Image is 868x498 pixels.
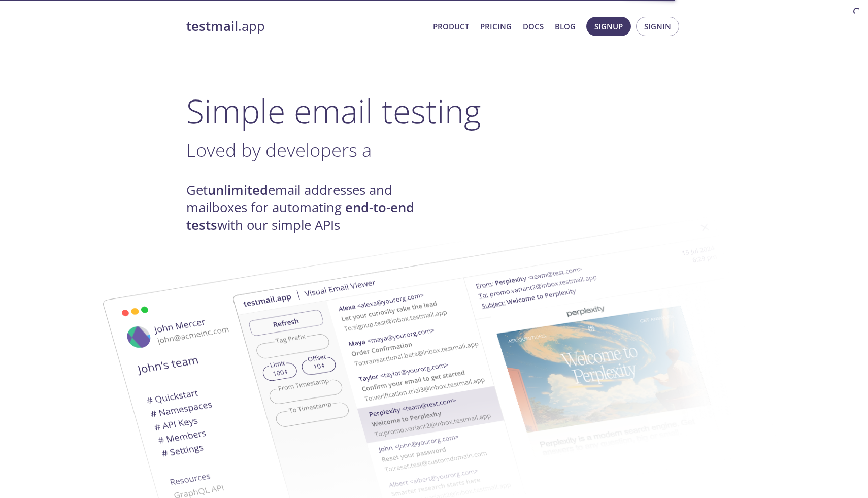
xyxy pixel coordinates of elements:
[433,20,469,33] a: Product
[186,17,238,35] strong: testmail
[186,18,425,35] a: testmail.app
[186,182,434,234] h4: Get email addresses and mailboxes for automating with our simple APIs
[186,91,682,130] h1: Simple email testing
[644,20,671,33] span: Signin
[480,20,512,33] a: Pricing
[208,181,268,199] strong: unlimited
[586,17,631,36] button: Signup
[555,20,576,33] a: Blog
[523,20,544,33] a: Docs
[594,20,623,33] span: Signup
[186,137,372,162] span: Loved by developers a
[636,17,679,36] button: Signin
[186,198,414,234] strong: end-to-end tests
